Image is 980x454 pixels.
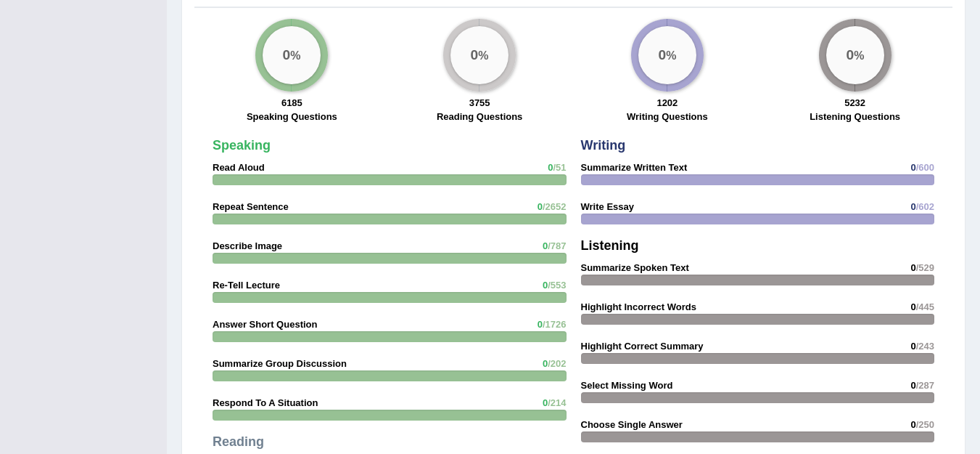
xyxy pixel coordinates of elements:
[910,380,915,391] span: 0
[469,97,490,108] strong: 3755
[916,262,934,273] span: /529
[910,162,915,173] span: 0
[543,240,548,251] span: 0
[916,301,934,312] span: /445
[581,380,673,391] strong: Select Missing Word
[916,380,934,391] span: /287
[553,162,566,173] span: /51
[247,110,337,123] label: Speaking Questions
[548,358,566,369] span: /202
[627,110,708,123] label: Writing Questions
[658,47,666,63] big: 0
[543,358,548,369] span: 0
[916,341,934,352] span: /243
[538,201,543,212] span: 0
[263,26,321,84] div: %
[910,419,915,430] span: 0
[581,419,683,430] strong: Choose Single Answer
[543,397,548,408] span: 0
[910,301,915,312] span: 0
[581,301,696,312] strong: Highlight Incorrect Words
[281,97,302,108] strong: 6185
[916,162,934,173] span: /600
[581,201,634,212] strong: Write Essay
[910,201,915,212] span: 0
[910,341,915,352] span: 0
[656,97,678,108] strong: 1202
[543,319,567,330] span: /1726
[543,201,567,212] span: /2652
[638,26,696,84] div: %
[916,201,934,212] span: /602
[581,162,688,173] strong: Summarize Written Text
[543,280,548,291] span: 0
[213,162,265,173] strong: Read Aloud
[213,138,271,153] strong: Speaking
[213,280,280,291] strong: Re-Tell Lecture
[450,26,508,84] div: %
[916,419,934,430] span: /250
[213,319,317,330] strong: Answer Short Question
[213,434,264,449] strong: Reading
[213,358,347,369] strong: Summarize Group Discussion
[213,201,289,212] strong: Repeat Sentence
[548,162,553,173] span: 0
[437,110,522,123] label: Reading Questions
[826,26,884,84] div: %
[283,47,291,63] big: 0
[810,110,900,123] label: Listening Questions
[581,238,639,253] strong: Listening
[846,47,854,63] big: 0
[213,397,318,408] strong: Respond To A Situation
[471,47,479,63] big: 0
[538,319,543,330] span: 0
[548,280,566,291] span: /553
[213,240,282,251] strong: Describe Image
[844,97,865,108] strong: 5232
[548,240,566,251] span: /787
[581,138,626,153] strong: Writing
[548,397,566,408] span: /214
[581,341,704,352] strong: Highlight Correct Summary
[910,262,915,273] span: 0
[581,262,689,273] strong: Summarize Spoken Text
